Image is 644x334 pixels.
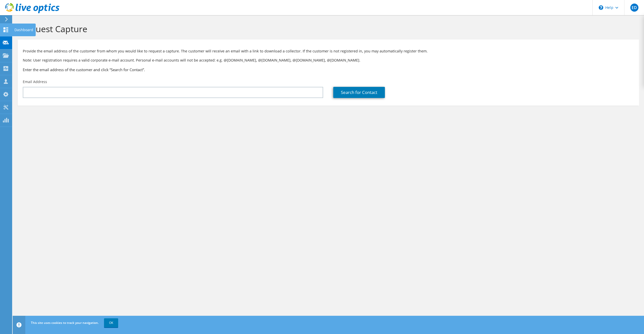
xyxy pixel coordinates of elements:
[12,24,36,36] div: Dashboard
[23,79,47,84] label: Email Address
[333,87,385,98] a: Search for Contact
[599,5,603,10] svg: \n
[31,321,99,325] span: This site uses cookies to track your navigation.
[20,24,634,34] h1: Request Capture
[23,57,634,63] p: Note: User registration requires a valid corporate e-mail account. Personal e-mail accounts will ...
[23,67,634,72] h3: Enter the email address of the customer and click “Search for Contact”.
[104,318,118,327] a: OK
[23,48,634,54] p: Provide the email address of the customer from whom you would like to request a capture. The cust...
[630,4,638,12] span: ED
